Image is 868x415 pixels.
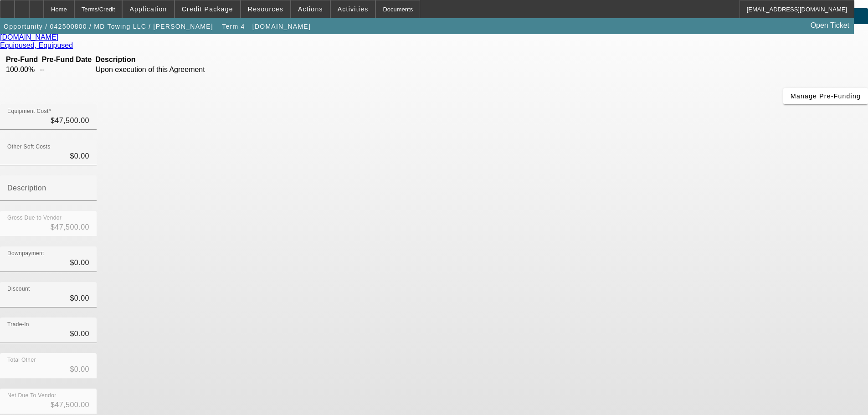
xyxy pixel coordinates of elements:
button: Credit Package [175,0,240,18]
mat-label: Total Other [7,357,36,363]
mat-label: Equipment Cost [7,108,49,114]
td: Upon execution of this Agreement [95,65,227,74]
span: Application [129,5,167,13]
span: Manage Pre-Funding [791,92,861,100]
a: Open Ticket [807,18,853,33]
span: Opportunity / 042500800 / MD Towing LLC / [PERSON_NAME] [4,23,213,30]
mat-label: Net Due To Vendor [7,393,56,399]
span: Resources [248,5,283,13]
span: Credit Package [182,5,233,13]
mat-label: Description [7,184,46,192]
button: [DOMAIN_NAME] [250,18,313,35]
span: Activities [338,5,369,13]
th: Description [95,55,227,64]
td: -- [39,65,94,74]
span: Term 4 [222,23,245,30]
button: Actions [291,0,330,18]
mat-label: Discount [7,286,30,292]
mat-label: Trade-In [7,322,29,328]
mat-label: Downpayment [7,251,44,256]
th: Pre-Fund [5,55,38,64]
button: Resources [241,0,290,18]
mat-label: Other Soft Costs [7,144,51,150]
button: Manage Pre-Funding [783,88,868,104]
th: Pre-Fund Date [39,55,94,64]
button: Activities [331,0,375,18]
span: [DOMAIN_NAME] [252,23,311,30]
button: Term 4 [219,18,248,35]
td: 100.00% [5,65,38,74]
mat-label: Gross Due to Vendor [7,215,62,221]
button: Application [123,0,174,18]
span: Actions [298,5,323,13]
